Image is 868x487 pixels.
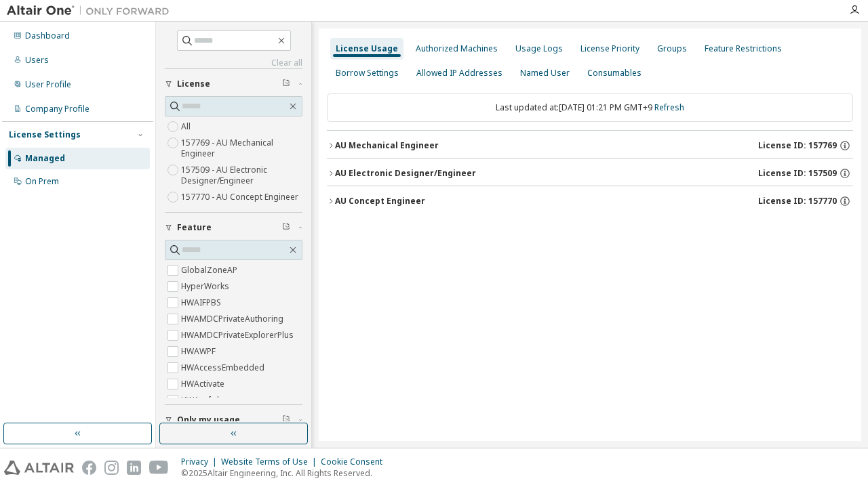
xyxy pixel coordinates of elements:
div: License Usage [336,43,398,54]
div: Usage Logs [515,43,563,54]
span: License [177,79,210,89]
div: Users [25,55,49,66]
div: AU Electronic Designer/Engineer [335,168,476,179]
div: Company Profile [25,104,90,114]
img: facebook.svg [82,461,96,475]
div: Feature Restrictions [705,43,782,54]
label: HWActivate [181,376,227,392]
label: HyperWorks [181,278,232,295]
a: Clear all [165,58,302,68]
label: HWAMDCPrivateExplorerPlus [181,327,296,343]
span: Clear filter [282,79,290,89]
img: youtube.svg [149,461,169,475]
label: HWAMDCPrivateAuthoring [181,311,286,327]
div: User Profile [25,79,71,90]
div: AU Concept Engineer [335,196,425,207]
label: HWAWPF [181,343,218,360]
button: Feature [165,213,302,242]
span: License ID: 157509 [758,168,837,179]
div: AU Mechanical Engineer [335,140,439,151]
div: License Priority [580,43,639,54]
div: Groups [657,43,687,54]
div: Website Terms of Use [221,457,321,467]
button: License [165,69,302,99]
label: HWAccessEmbedded [181,360,267,376]
span: Clear filter [282,415,290,425]
a: Refresh [654,102,684,113]
label: HWAIFPBS [181,295,224,311]
div: Managed [25,153,65,164]
div: Cookie Consent [321,457,391,467]
div: Borrow Settings [336,68,399,79]
div: On Prem [25,176,59,187]
div: Dashboard [25,30,70,41]
div: Named User [520,68,570,79]
label: 157770 - AU Concept Engineer [181,189,301,205]
img: altair_logo.svg [4,461,74,475]
div: Consumables [587,68,642,79]
div: Allowed IP Addresses [416,68,502,79]
p: © 2025 Altair Engineering, Inc. All Rights Reserved. [181,467,391,479]
label: 157769 - AU Mechanical Engineer [181,135,302,162]
label: HWAcufwh [181,392,224,408]
button: AU Mechanical EngineerLicense ID: 157769 [327,131,853,161]
span: Feature [177,222,212,233]
label: GlobalZoneAP [181,262,240,278]
img: linkedin.svg [127,461,141,475]
div: Last updated at: [DATE] 01:21 PM GMT+9 [327,93,853,122]
span: License ID: 157769 [758,140,837,151]
button: Only my usage [165,405,302,435]
span: Only my usage [177,415,240,425]
span: License ID: 157770 [758,196,837,207]
span: Clear filter [282,222,290,233]
button: AU Electronic Designer/EngineerLicense ID: 157509 [327,158,853,188]
img: Altair One [7,4,176,18]
label: 157509 - AU Electronic Designer/Engineer [181,162,302,189]
div: Privacy [181,457,221,467]
img: instagram.svg [104,461,119,475]
div: License Settings [9,129,81,140]
button: AU Concept EngineerLicense ID: 157770 [327,186,853,216]
div: Authorized Machines [416,43,498,54]
label: All [181,119,193,135]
